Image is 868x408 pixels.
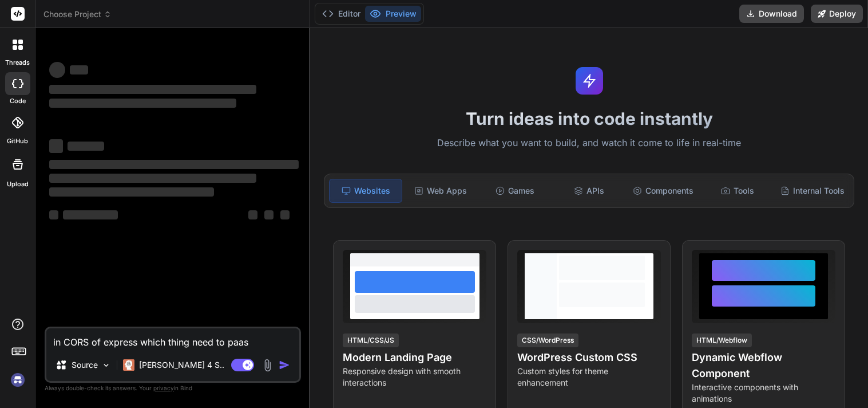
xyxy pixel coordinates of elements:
button: Deploy [811,5,863,23]
button: Preview [365,6,421,22]
h4: Modern Landing Page [343,350,486,366]
span: privacy [153,385,174,391]
h1: Turn ideas into code instantly [317,108,861,129]
p: Source [72,359,98,371]
p: [PERSON_NAME] 4 S.. [139,359,224,371]
span: ‌ [49,85,256,94]
div: Web Apps [405,179,477,203]
label: threads [5,58,30,68]
span: ‌ [49,174,256,183]
span: ‌ [70,65,88,74]
p: Interactive components with animations [692,382,835,405]
button: Editor [318,6,365,22]
div: HTML/Webflow [692,334,752,347]
div: Games [479,179,551,203]
span: ‌ [49,62,65,78]
textarea: in CORS of express which thing need to paas [46,328,299,349]
label: code [10,96,26,106]
div: APIs [553,179,625,203]
div: Tools [701,179,774,203]
div: HTML/CSS/JS [343,334,399,347]
img: signin [8,370,27,390]
label: Upload [7,179,29,189]
span: ‌ [49,160,299,169]
span: ‌ [248,210,257,219]
div: Components [627,179,699,203]
h4: WordPress Custom CSS [517,350,661,366]
span: ‌ [49,210,58,219]
span: Choose Project [43,9,112,20]
img: Pick Models [101,360,111,370]
h4: Dynamic Webflow Component [692,350,835,382]
button: Download [739,5,804,23]
img: attachment [261,359,274,372]
span: ‌ [49,187,214,197]
div: CSS/WordPress [517,334,578,347]
p: Custom styles for theme enhancement [517,366,661,389]
label: GitHub [7,136,28,146]
span: ‌ [49,139,63,153]
img: icon [279,359,290,371]
span: ‌ [49,99,236,108]
span: ‌ [264,210,274,219]
img: Claude 4 Sonnet [123,359,134,371]
p: Describe what you want to build, and watch it come to life in real-time [317,136,861,151]
div: Internal Tools [776,179,849,203]
span: ‌ [280,210,290,219]
p: Responsive design with smooth interactions [343,366,486,389]
p: Always double-check its answers. Your in Bind [45,383,301,394]
span: ‌ [68,142,104,151]
span: ‌ [63,210,118,219]
div: Websites [329,179,402,203]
